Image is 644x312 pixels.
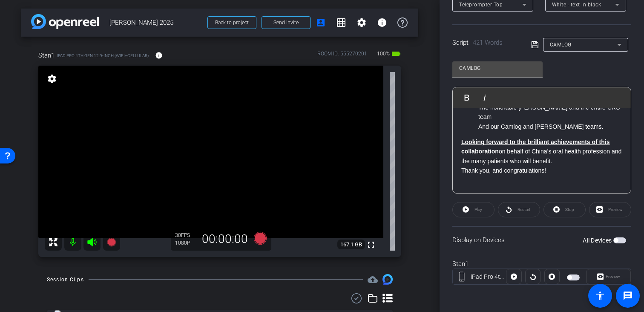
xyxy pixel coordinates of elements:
[623,291,633,301] mat-icon: message
[391,49,401,59] mat-icon: battery_std
[57,52,149,59] span: iPad Pro 4th Gen 12.9-inch (WiFi+Cellular)
[316,17,326,28] mat-icon: account_box
[368,274,378,285] span: Destinations for your clips
[461,139,609,155] u: Looking forward to the brilliant achievements of this collaboration
[461,166,622,175] p: Thank you, and congratulations!
[181,232,190,238] span: FPS
[366,240,376,250] mat-icon: fullscreen
[317,50,367,62] div: ROOM ID: 555270201
[207,16,256,29] button: Back to project
[382,274,393,284] img: Session clips
[452,259,631,269] div: Stan1
[552,2,601,8] span: White - text in black
[262,16,310,29] button: Send invite
[273,19,299,26] span: Send invite
[109,14,202,31] span: [PERSON_NAME] 2025
[376,47,391,61] span: 100%
[459,63,536,73] input: Title
[471,272,506,281] div: iPad Pro 4th Gen 12.9-inch (WiFi+Cellular)
[215,20,249,26] span: Back to project
[452,226,631,254] div: Display on Devices
[550,42,572,48] span: CAMLOG
[356,17,367,28] mat-icon: settings
[477,89,493,106] button: Italic (⌘I)
[583,236,613,245] label: All Devices
[368,274,378,285] mat-icon: cloud_upload
[459,2,503,8] span: Teleprompter Top
[196,232,253,246] div: 00:00:00
[175,232,196,239] div: 30
[452,38,519,48] div: Script
[47,275,84,284] div: Session Clips
[473,39,503,46] span: 421 Words
[46,74,58,84] mat-icon: settings
[337,240,365,250] span: 167.1 GB
[461,137,622,166] p: on behalf of China’s oral health profession and the many patients who will benefit.
[336,17,346,28] mat-icon: grid_on
[38,51,55,60] span: Stan1
[377,17,387,28] mat-icon: info
[595,291,605,301] mat-icon: accessibility
[31,14,99,29] img: app-logo
[175,240,196,246] div: 1080P
[478,122,622,131] li: And our Camlog and [PERSON_NAME] teams.
[155,52,163,59] mat-icon: info
[478,103,622,122] li: The honorable [PERSON_NAME] and the entire CRS team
